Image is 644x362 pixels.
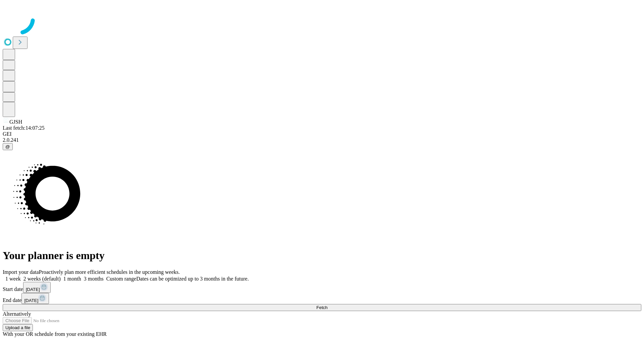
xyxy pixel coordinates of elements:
[84,276,104,282] span: 3 months
[3,304,641,311] button: Fetch
[39,269,180,275] span: Proactively plan more efficient schedules in the upcoming weeks.
[23,282,51,293] button: [DATE]
[316,305,327,310] span: Fetch
[9,119,22,125] span: GJSH
[3,324,33,331] button: Upload a file
[3,131,641,137] div: GEI
[24,298,38,303] span: [DATE]
[5,144,10,149] span: @
[3,143,13,150] button: @
[3,293,641,304] div: End date
[3,249,641,262] h1: Your planner is empty
[5,276,21,282] span: 1 week
[3,311,31,317] span: Alternatively
[21,293,49,304] button: [DATE]
[3,137,641,143] div: 2.0.241
[3,282,641,293] div: Start date
[23,276,61,282] span: 2 weeks (default)
[3,269,39,275] span: Import your data
[26,287,40,292] span: [DATE]
[63,276,81,282] span: 1 month
[3,125,45,131] span: Last fetch: 14:07:25
[3,331,107,337] span: With your OR schedule from your existing EHR
[106,276,136,282] span: Custom range
[136,276,249,282] span: Dates can be optimized up to 3 months in the future.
